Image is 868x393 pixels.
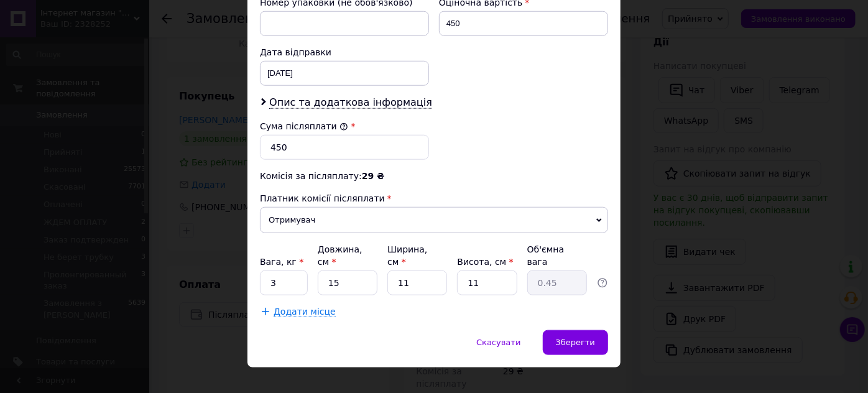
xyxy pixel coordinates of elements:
span: Платник комісії післяплати [260,193,385,203]
label: Висота, см [457,257,513,267]
span: Опис та додаткова інформація [269,96,432,109]
span: Додати місце [274,307,336,317]
label: Довжина, см [318,244,362,267]
label: Сума післяплати [260,121,348,131]
label: Вага, кг [260,257,303,267]
div: Об'ємна вага [527,243,587,268]
span: Отримувач [260,207,608,233]
span: 29 ₴ [362,171,384,181]
div: Комісія за післяплату: [260,170,608,182]
label: Ширина, см [387,244,427,267]
span: Зберегти [556,338,595,347]
span: Скасувати [476,338,520,347]
div: Дата відправки [260,46,429,58]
